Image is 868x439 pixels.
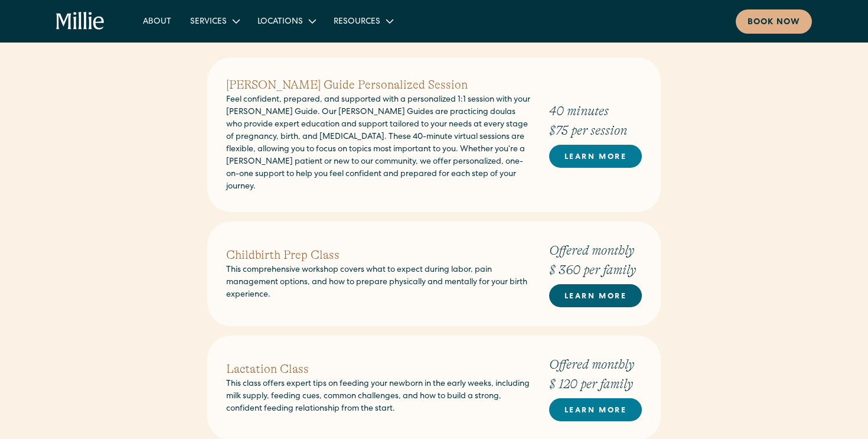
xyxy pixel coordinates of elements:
div: Resources [324,11,402,31]
div: Services [181,11,248,31]
p: This comprehensive workshop covers what to expect during labor, pain management options, and how ... [226,264,530,301]
div: Services [190,16,227,28]
div: Offered monthly [549,240,642,260]
a: home [56,12,105,31]
div: Offered monthly [549,355,642,374]
p: This class offers expert tips on feeding your newborn in the early weeks, including milk supply, ... [226,378,530,415]
a: LEARN MORE [549,284,642,307]
div: Locations [248,11,324,31]
a: Book now [736,9,812,34]
div: $75 per session [549,121,642,140]
h2: Childbirth Prep Class [226,246,530,264]
a: About [133,11,181,31]
div: $ 360 per family [549,260,642,279]
h2: Lactation Class [226,360,530,378]
div: $ 120 per family [549,374,642,394]
a: LEARN MORE [549,398,642,421]
div: 40 minutes [549,101,642,121]
div: Locations [257,16,303,28]
div: Book now [748,17,800,29]
div: Resources [334,16,380,28]
p: Feel confident, prepared, and supported with a personalized 1:1 session with your [PERSON_NAME] G... [226,94,530,193]
a: LEARN MORE [549,145,642,168]
h2: [PERSON_NAME] Guide Personalized Session [226,76,530,94]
